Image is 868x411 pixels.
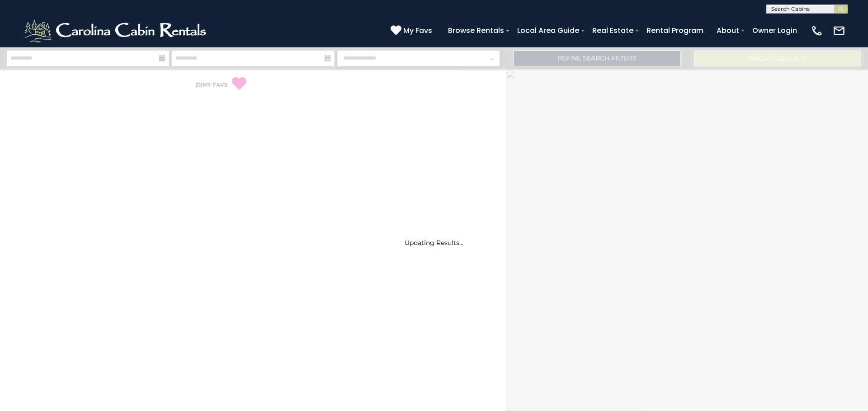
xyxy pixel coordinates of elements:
a: My Favs [391,25,434,37]
a: Real Estate [588,23,638,38]
a: Rental Program [642,23,708,38]
span: My Favs [403,25,432,36]
a: Owner Login [748,23,802,38]
a: Browse Rentals [443,23,509,38]
a: About [712,23,744,38]
a: Local Area Guide [513,23,584,38]
img: mail-regular-white.png [833,24,845,37]
img: phone-regular-white.png [811,24,823,37]
img: White-1-2.png [23,17,210,44]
